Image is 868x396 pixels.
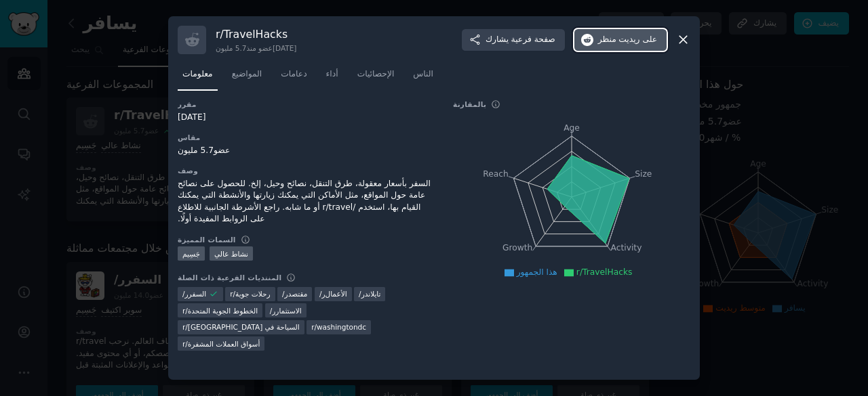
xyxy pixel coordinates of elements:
[574,29,667,51] button: منظرعلى ريديت
[178,273,281,282] font: المنتديات الفرعية ذات الصلة
[216,44,246,52] font: 5.7 مليون
[216,28,224,41] font: r/
[598,35,616,44] font: منظر
[182,307,188,315] font: r/
[486,35,509,44] font: يشارك
[178,179,431,224] font: السفر بأسعار معقولة، طرق التنقل، نصائح وحيل، إلخ. للحصول على نصائح عامة حول المواقع، مثل الأماكن ...
[178,146,214,155] font: 5.7 مليون
[453,100,486,108] font: بالمقارنة
[276,64,311,91] a: دعامات
[182,340,188,348] font: r/
[182,250,200,258] font: جَسِيم
[618,35,657,44] font: على ريديت
[365,290,381,298] font: تايلاند
[189,290,207,298] font: السفر
[178,100,197,108] font: مقرر
[353,64,399,91] a: الإحصائيات
[321,64,343,91] a: أداء
[178,167,198,175] font: وصف
[235,290,271,298] font: رحلات جوية
[214,146,230,155] font: عضو
[483,169,509,178] tspan: Reach
[178,64,218,91] a: معلومات
[511,35,555,44] font: صفحة فرعية
[282,290,288,298] font: ر/
[227,64,267,91] a: المواضيع
[178,112,205,122] font: [DATE]
[275,307,301,315] font: الاستثمار
[462,29,565,51] button: يشاركصفحة فرعية
[288,290,308,298] font: مقتصد
[317,323,366,331] font: washingtondc
[319,290,325,298] font: ر/
[230,290,235,298] font: r/
[188,307,258,315] font: الخطوط الجوية المتحدة
[188,340,260,348] font: أسواق العملات المشفرة
[281,69,307,79] font: دعامات
[576,267,633,277] font: r/TravelHacks
[325,290,347,298] font: الأعمال
[357,69,395,79] font: الإحصائيات
[311,323,317,331] font: r/
[517,267,557,277] font: هذا الجمهور
[224,28,288,41] font: TravelHacks
[502,243,532,252] tspan: Growth
[178,133,201,141] font: مقاس
[326,69,338,79] font: أداء
[232,69,262,79] font: المواضيع
[564,123,580,133] tspan: Age
[635,169,652,178] tspan: Size
[413,69,433,79] font: الناس
[273,44,297,52] font: [DATE]
[182,69,213,79] font: معلومات
[611,243,642,252] tspan: Activity
[246,44,272,52] font: عضو منذ
[359,290,365,298] font: ر/
[182,323,188,331] font: r/
[178,236,236,244] font: السمات المميزة
[408,64,438,91] a: الناس
[182,290,189,298] font: ر/
[188,323,300,331] font: السياحة في [GEOGRAPHIC_DATA]
[214,250,248,258] font: نشاط عالي
[270,307,276,315] font: ر/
